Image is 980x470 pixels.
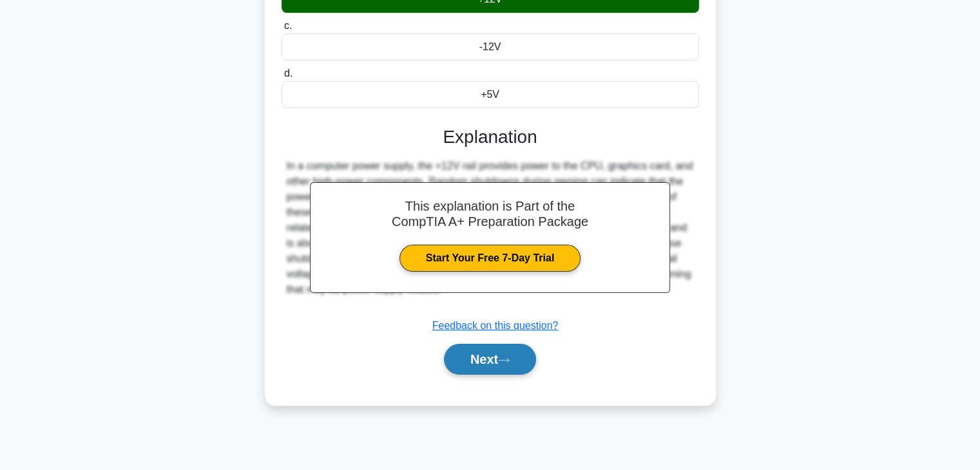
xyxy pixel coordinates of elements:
span: c. [284,20,292,31]
a: Start Your Free 7-Day Trial [399,245,581,272]
div: +5V [282,81,699,108]
div: -12V [282,33,699,61]
button: Next [444,344,536,375]
h3: Explanation [289,126,691,148]
span: d. [284,68,293,79]
div: In a computer power supply, the +12V rail provides power to the CPU, graphics card, and other hig... [287,158,694,297]
a: Feedback on this question? [432,320,559,331]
